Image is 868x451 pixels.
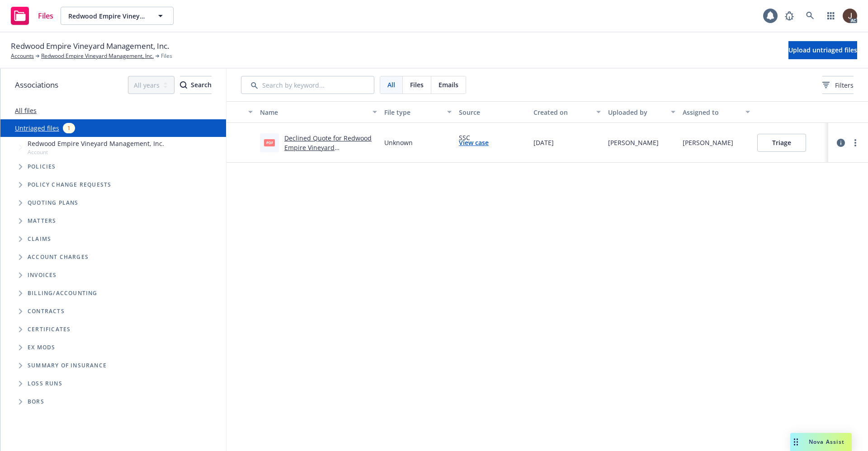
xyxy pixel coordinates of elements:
[0,284,226,411] div: Folder Tree Example
[28,148,164,156] span: Account
[41,52,154,60] a: Redwood Empire Vineyard Management, Inc.
[381,101,455,123] button: File type
[63,123,75,133] div: 1
[835,80,854,90] span: Filters
[809,438,844,446] span: Nova Assist
[439,80,458,89] span: Emails
[61,7,174,25] button: Redwood Empire Vineyard Management, Inc.
[15,106,37,115] a: All files
[533,138,554,147] span: [DATE]
[683,138,733,147] div: [PERSON_NAME]
[28,309,65,314] span: Contracts
[284,134,377,171] a: Declined Quote for Redwood Empire Vineyard Management, Inc EIG6168460-00.pdf
[256,101,381,123] button: Name
[28,236,51,242] span: Claims
[28,254,89,260] span: Account charges
[38,12,53,19] span: Files
[788,41,857,59] button: Upload untriaged files
[28,218,56,224] span: Matters
[28,182,111,188] span: Policy change requests
[608,108,665,117] div: Uploaded by
[7,3,57,28] a: Files
[180,76,212,94] button: SearchSearch
[68,11,146,21] span: Redwood Empire Vineyard Management, Inc.
[28,363,107,368] span: Summary of insurance
[264,139,275,146] span: pdf
[801,7,819,25] a: Search
[28,139,164,148] span: Redwood Empire Vineyard Management, Inc.
[530,101,604,123] button: Created on
[455,101,530,123] button: Source
[28,345,55,350] span: Ex Mods
[28,381,62,386] span: Loss Runs
[790,433,852,451] button: Nova Assist
[757,134,806,152] button: Triage
[850,137,861,148] a: more
[161,52,172,60] span: Files
[790,433,802,451] div: Drag to move
[459,108,526,117] div: Source
[459,138,489,147] a: View case
[15,79,58,91] span: Associations
[384,108,442,117] div: File type
[410,80,424,89] span: Files
[28,164,56,169] span: Policies
[822,76,854,94] button: Filters
[679,101,754,123] button: Assigned to
[843,9,857,23] img: photo
[11,52,34,60] a: Accounts
[683,108,740,117] div: Assigned to
[822,80,854,90] span: Filters
[604,101,679,123] button: Uploaded by
[180,76,212,94] div: Search
[28,200,79,206] span: Quoting plans
[28,291,98,296] span: Billing/Accounting
[788,46,857,54] span: Upload untriaged files
[387,80,395,89] span: All
[241,76,374,94] input: Search by keyword...
[608,138,659,147] div: [PERSON_NAME]
[780,7,798,25] a: Report a Bug
[260,108,367,117] div: Name
[822,7,840,25] a: Switch app
[28,272,57,278] span: Invoices
[0,137,226,284] div: Tree Example
[180,81,187,89] svg: Search
[11,40,169,52] span: Redwood Empire Vineyard Management, Inc.
[28,399,44,404] span: BORs
[15,123,59,133] a: Untriaged files
[533,108,591,117] div: Created on
[28,327,71,332] span: Certificates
